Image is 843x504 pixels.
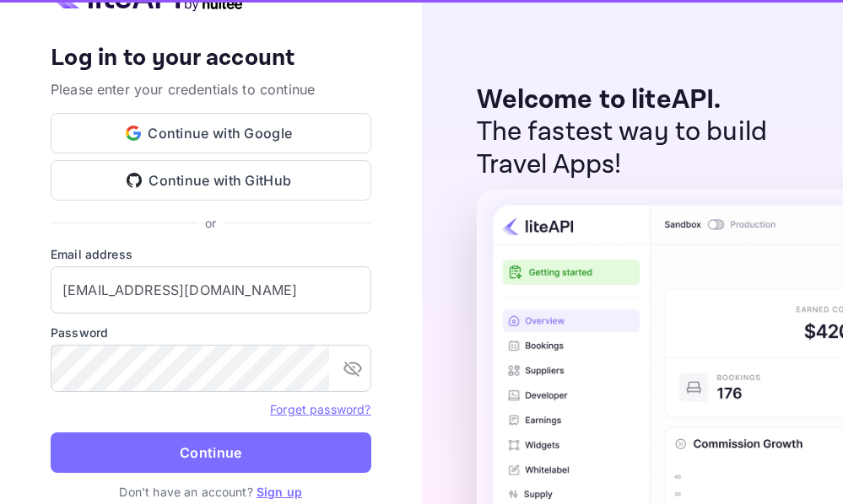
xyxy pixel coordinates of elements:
[257,485,302,499] a: Sign up
[51,483,371,501] p: Don't have an account?
[51,324,371,341] label: Password
[51,44,371,73] h4: Log in to your account
[51,266,371,314] input: Enter your email address
[477,116,810,181] p: The fastest way to build Travel Apps!
[51,432,371,473] button: Continue
[51,245,371,263] label: Email address
[51,113,371,153] button: Continue with Google
[205,214,216,232] p: or
[51,79,371,99] p: Please enter your credentials to continue
[270,402,370,416] a: Forget password?
[270,400,370,417] a: Forget password?
[477,84,810,116] p: Welcome to liteAPI.
[51,160,371,201] button: Continue with GitHub
[336,351,370,385] button: toggle password visibility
